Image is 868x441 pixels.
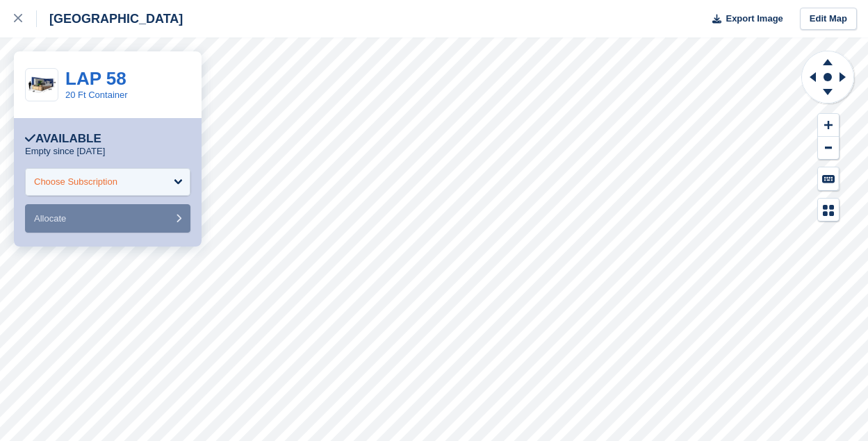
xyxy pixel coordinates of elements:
button: Zoom Out [818,137,839,160]
button: Zoom In [818,114,839,137]
div: Choose Subscription [34,175,117,189]
span: Allocate [34,213,66,224]
a: 20 Ft Container [65,90,128,100]
img: 20-ft-container%20(32).jpg [26,73,58,97]
button: Allocate [25,204,190,233]
div: [GEOGRAPHIC_DATA] [37,10,183,27]
button: Map Legend [818,199,839,222]
p: Empty since [DATE] [25,146,105,157]
button: Keyboard Shortcuts [818,167,839,190]
a: LAP 58 [65,68,126,89]
div: Available [25,132,101,146]
button: Export Image [704,8,783,31]
a: Edit Map [800,8,857,31]
span: Export Image [726,12,783,26]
